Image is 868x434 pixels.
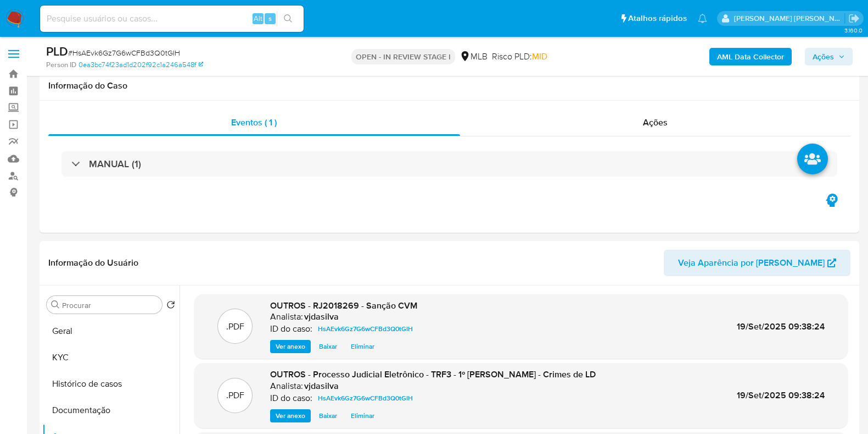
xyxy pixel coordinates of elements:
[254,13,262,24] span: Alt
[62,300,158,310] input: Procurar
[313,340,343,353] button: Baixar
[270,340,311,353] button: Ver anexo
[42,371,180,397] button: Histórico de casos
[313,322,417,336] a: HsAEvk6Gz7G6wCFBd3Q0tGIH
[805,48,853,65] button: Ações
[270,409,311,422] button: Ver anexo
[717,48,784,65] b: AML Data Collector
[318,322,413,336] span: HsAEvk6Gz7G6wCFBd3Q0tGIH
[460,51,488,63] div: MLB
[351,49,455,64] p: OPEN - IN REVIEW STAGE I
[46,42,68,60] b: PLD
[313,392,417,405] a: HsAEvk6Gz7G6wCFBd3Q0tGIH
[270,299,417,312] span: OUTROS - RJ2018269 - Sanção CVM
[270,393,312,404] p: ID do caso:
[276,410,305,421] span: Ver anexo
[226,321,244,333] p: .PDF
[68,47,180,58] span: # HsAEvk6Gz7G6wCFBd3Q0tGIH
[40,12,304,26] input: Pesquise usuários ou casos...
[318,392,413,405] span: HsAEvk6Gz7G6wCFBd3Q0tGIH
[737,320,825,333] span: 19/Set/2025 09:38:24
[270,381,303,392] p: Analista:
[48,257,138,268] h1: Informação do Usuário
[79,60,203,70] a: 0ea3bc74f23ad1d202f92c1a246a548f
[319,341,337,352] span: Baixar
[270,368,596,381] span: OUTROS - Processo Judicial Eletrônico - TRF3 - 1º [PERSON_NAME] - Crimes de LD
[628,13,687,24] span: Atalhos rápidos
[319,410,337,421] span: Baixar
[532,50,547,63] span: MID
[813,48,834,65] span: Ações
[678,250,825,276] span: Veja Aparência por [PERSON_NAME]
[734,13,845,24] p: viviane.jdasilva@mercadopago.com.br
[42,318,180,344] button: Geral
[345,409,380,422] button: Eliminar
[270,323,312,334] p: ID do caso:
[313,409,343,422] button: Baixar
[737,389,825,402] span: 19/Set/2025 09:38:24
[166,300,175,312] button: Retornar ao pedido padrão
[268,13,272,24] span: s
[276,341,305,352] span: Ver anexo
[351,341,374,352] span: Eliminar
[270,311,303,322] p: Analista:
[709,48,792,65] button: AML Data Collector
[664,250,850,276] button: Veja Aparência por [PERSON_NAME]
[643,116,668,129] span: Ações
[89,158,141,170] h3: MANUAL (1)
[304,381,339,392] h6: vjdasilva
[51,300,60,309] button: Procurar
[848,13,860,24] a: Sair
[42,344,180,371] button: KYC
[698,14,707,23] a: Notificações
[231,116,277,129] span: Eventos ( 1 )
[304,311,339,322] h6: vjdasilva
[61,151,837,177] div: MANUAL (1)
[351,410,374,421] span: Eliminar
[42,397,180,424] button: Documentação
[48,80,850,91] h1: Informação do Caso
[46,60,76,70] b: Person ID
[277,11,299,26] button: search-icon
[492,51,547,63] span: Risco PLD:
[226,389,244,402] p: .PDF
[345,340,380,353] button: Eliminar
